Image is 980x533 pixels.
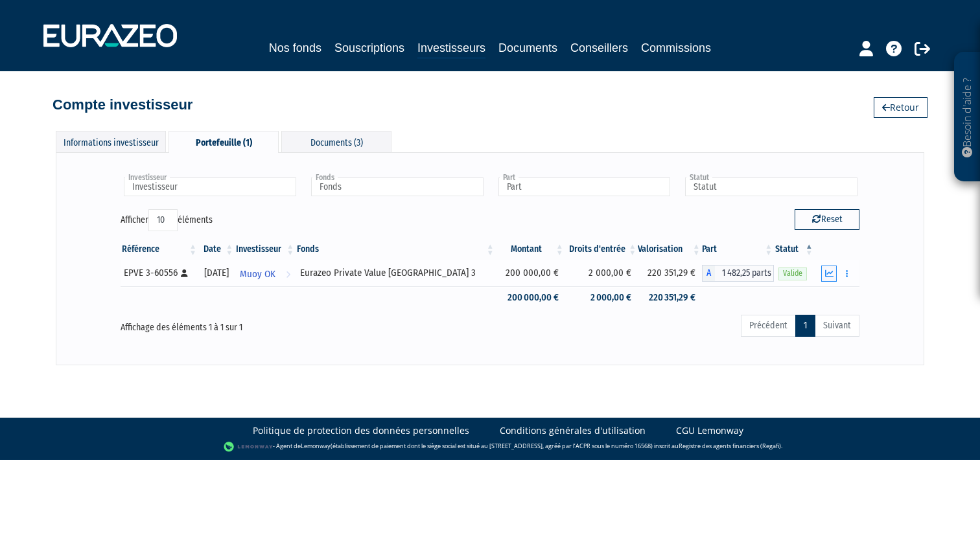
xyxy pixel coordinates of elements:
[565,238,638,260] th: Droits d'entrée: activer pour trier la colonne par ordre croissant
[203,266,230,280] div: [DATE]
[702,238,774,260] th: Part: activer pour trier la colonne par ordre croissant
[148,209,178,231] select: Afficheréléments
[169,131,279,153] div: Portefeuille (1)
[498,39,557,57] a: Documents
[795,209,859,230] button: Reset
[296,238,495,260] th: Fonds: activer pour trier la colonne par ordre croissant
[565,286,638,309] td: 2 000,00 €
[570,39,628,57] a: Conseillers
[778,267,807,280] span: Valide
[417,39,485,59] a: Investisseurs
[52,97,192,113] h4: Compte investisseur
[281,131,391,152] div: Documents (3)
[960,59,975,176] p: Besoin d'aide ?
[43,24,177,47] img: 1732889491-logotype_eurazeo_blanc_rvb.png
[795,315,815,337] a: 1
[500,424,646,437] a: Conditions générales d'utilisation
[300,266,491,280] div: Eurazeo Private Value [GEOGRAPHIC_DATA] 3
[496,260,565,286] td: 200 000,00 €
[198,238,235,260] th: Date: activer pour trier la colonne par ordre croissant
[774,238,815,260] th: Statut : activer pour trier la colonne par ordre d&eacute;croissant
[702,265,715,282] span: A
[181,269,188,277] i: [Français] Personne physique
[702,265,774,282] div: A - Eurazeo Private Value Europe 3
[641,39,711,57] a: Commissions
[565,260,638,286] td: 2 000,00 €
[235,238,296,260] th: Investisseur: activer pour trier la colonne par ordre croissant
[334,39,404,57] a: Souscriptions
[224,440,274,453] img: logo-lemonway.png
[124,266,194,280] div: EPVE 3-60556
[874,97,927,118] a: Retour
[676,424,743,437] a: CGU Lemonway
[286,262,290,286] i: Voir l'investisseur
[235,260,296,286] a: Muoy OK
[13,440,967,453] div: - Agent de (établissement de paiement dont le siège social est situé au [STREET_ADDRESS], agréé p...
[679,442,781,450] a: Registre des agents financiers (Regafi)
[56,131,166,152] div: Informations investisseur
[496,238,565,260] th: Montant: activer pour trier la colonne par ordre croissant
[121,313,417,334] div: Affichage des éléments 1 à 1 sur 1
[715,265,774,282] span: 1 482,25 parts
[121,238,198,260] th: Référence : activer pour trier la colonne par ordre croissant
[240,262,275,286] span: Muoy OK
[121,209,213,231] label: Afficher éléments
[496,286,565,309] td: 200 000,00 €
[269,39,321,57] a: Nos fonds
[638,238,701,260] th: Valorisation: activer pour trier la colonne par ordre croissant
[301,442,331,450] a: Lemonway
[638,260,701,286] td: 220 351,29 €
[638,286,701,309] td: 220 351,29 €
[253,424,469,437] a: Politique de protection des données personnelles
